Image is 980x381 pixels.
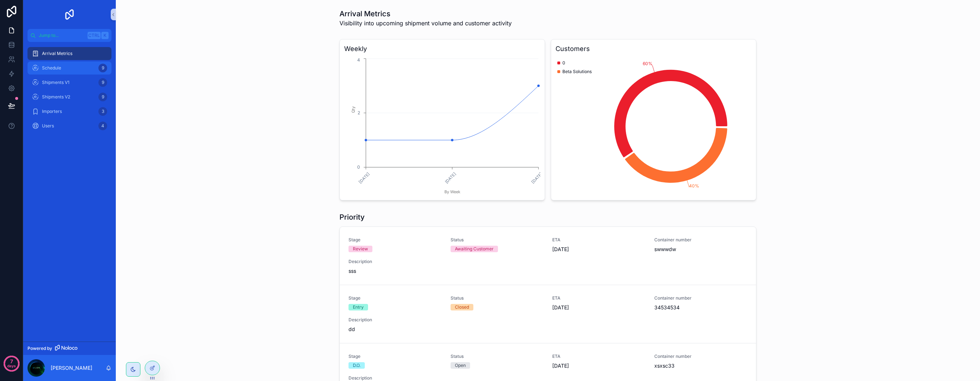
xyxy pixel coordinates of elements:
[98,122,107,130] div: 4
[28,346,52,351] span: Powered by
[42,123,54,129] span: Users
[64,9,75,20] img: App logo
[357,57,360,63] tspan: 4
[339,9,512,19] h1: Arrival Metrics
[349,259,442,264] span: Description
[349,295,442,301] span: Stage
[23,42,116,142] div: scrollable content
[344,44,540,54] h3: Weekly
[351,106,356,113] tspan: Qty
[353,246,368,252] div: Review
[7,361,16,371] p: days
[444,189,460,194] tspan: By Week
[42,80,69,85] span: Shipments V1
[28,76,111,89] a: Shipments V19
[689,183,699,189] tspan: 40%
[444,172,457,185] text: [DATE]
[349,237,442,243] span: Stage
[643,61,652,66] tspan: 60%
[339,212,365,222] h1: Priority
[98,78,107,87] div: 9
[98,107,107,116] div: 3
[552,304,646,311] span: [DATE]
[451,295,544,301] span: Status
[42,51,72,56] span: Arrival Metrics
[10,358,13,365] p: 7
[358,172,371,185] text: [DATE]
[353,362,360,369] div: D.O.
[654,246,748,253] span: swwwdw
[455,362,466,369] div: Open
[102,33,108,38] span: K
[349,375,442,381] span: Description
[339,19,512,27] span: Visibility into upcoming shipment volume and customer activity
[556,57,752,196] div: chart
[349,354,442,359] span: Stage
[451,237,544,243] span: Status
[28,47,111,60] a: Arrival Metrics
[349,326,442,333] span: dd
[552,237,646,243] span: ETA
[349,317,442,323] span: Description
[455,246,494,252] div: Awaiting Customer
[562,60,565,66] span: 0
[552,246,646,253] span: [DATE]
[530,172,543,185] text: [DATE]
[556,44,752,54] h3: Customers
[42,65,61,71] span: Schedule
[340,227,756,285] a: StageReviewStatusAwaiting CustomerETA[DATE]Container numberswwwdwDescriptionsss
[562,69,592,75] span: Beta Solutions
[51,364,92,372] p: [PERSON_NAME]
[353,304,364,310] div: Entry
[552,362,646,369] span: [DATE]
[39,33,85,38] span: Jump to...
[654,362,748,369] span: xsxsc33
[357,164,360,170] tspan: 0
[42,94,70,100] span: Shipments V2
[344,57,540,196] div: chart
[98,64,107,72] div: 9
[451,354,544,359] span: Status
[358,110,360,115] tspan: 2
[28,90,111,103] a: Shipments V29
[98,93,107,101] div: 9
[28,62,111,75] a: Schedule9
[88,32,101,39] span: Ctrl
[23,342,116,355] a: Powered by
[654,304,748,311] span: 34534534
[455,304,469,310] div: Closed
[28,105,111,118] a: Importers3
[654,354,748,359] span: Container number
[552,295,646,301] span: ETA
[349,267,442,275] span: sss
[28,119,111,132] a: Users4
[552,354,646,359] span: ETA
[340,285,756,343] a: StageEntryStatusClosedETA[DATE]Container number34534534Descriptiondd
[42,109,62,114] span: Importers
[28,29,111,42] button: Jump to...CtrlK
[654,237,748,243] span: Container number
[654,295,748,301] span: Container number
